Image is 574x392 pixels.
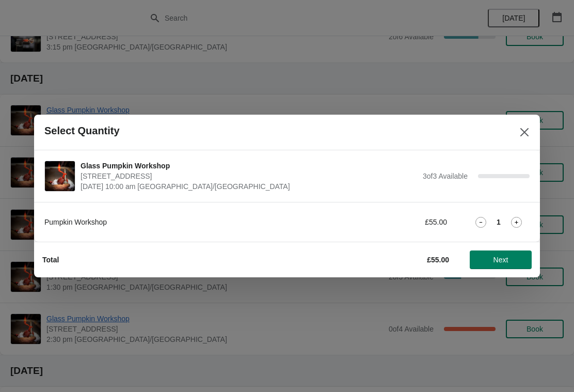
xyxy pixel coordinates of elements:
[81,181,418,192] span: [DATE] 10:00 am [GEOGRAPHIC_DATA]/[GEOGRAPHIC_DATA]
[470,250,532,269] button: Next
[44,217,331,227] div: Pumpkin Workshop
[81,171,418,181] span: [STREET_ADDRESS]
[81,161,418,171] span: Glass Pumpkin Workshop
[497,217,501,227] strong: 1
[42,256,59,264] strong: Total
[44,125,120,137] h2: Select Quantity
[352,217,447,227] div: £55.00
[427,256,449,264] strong: £55.00
[45,161,75,191] img: Glass Pumpkin Workshop | Cumbria Crystal, Canal Street, Ulverston LA12 7LB, UK | October 26 | 10:...
[515,123,534,142] button: Close
[423,172,468,180] span: 3 of 3 Available
[493,256,508,264] span: Next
